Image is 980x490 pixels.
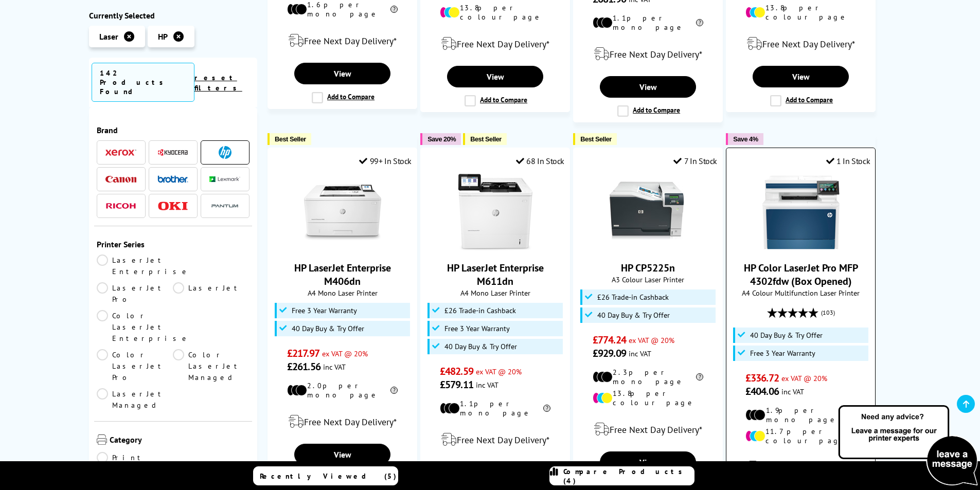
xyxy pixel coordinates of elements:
img: HP Color LaserJet Pro MFP 4302fdw (Box Opened) [762,174,840,251]
li: 2.3p per mono page [593,368,703,386]
a: LaserJet Managed [97,388,173,411]
div: modal_delivery [579,415,717,444]
a: View [600,76,696,98]
span: (103) [821,303,835,322]
a: View [294,63,390,84]
span: £482.59 [440,365,473,378]
div: 99+ In Stock [359,156,412,166]
label: Add to Compare [465,95,527,106]
a: Canon [105,173,136,186]
span: £261.56 [287,360,320,373]
img: Kyocera [157,149,188,156]
a: Compare Products (4) [549,466,694,485]
span: Free 3 Year Warranty [444,324,510,333]
span: Best Seller [275,135,306,143]
span: £26 Trade-in Cashback [597,293,669,301]
a: HP LaserJet Enterprise M611dn [457,243,534,253]
span: Laser [99,31,118,42]
span: A3 Colour Laser Printer [579,275,717,284]
label: Add to Compare [312,92,375,103]
span: Category [110,434,250,447]
a: Color LaserJet Pro [97,349,173,383]
div: modal_delivery [732,29,870,58]
li: 1.1p per mono page [440,399,550,418]
a: Ricoh [105,199,136,212]
span: ex VAT @ 20% [781,373,827,383]
div: modal_delivery [426,425,564,454]
button: Best Seller [463,133,507,145]
span: 142 Products Found [92,63,194,102]
span: 40 Day Buy & Try Offer [597,311,670,319]
img: HP LaserJet Enterprise M611dn [457,174,534,251]
span: Free 3 Year Warranty [292,306,357,315]
span: Best Seller [470,135,502,143]
li: 2.0p per mono page [287,381,398,400]
img: HP LaserJet Enterprise M406dn [304,174,381,251]
span: £774.24 [593,333,626,347]
a: View [753,66,848,87]
a: HP Color LaserJet Pro MFP 4302fdw (Box Opened) [744,261,858,288]
label: Add to Compare [617,105,680,117]
img: Open Live Chat window [836,404,980,488]
a: Pantum [209,199,240,212]
li: 13.8p per colour page [440,3,550,22]
div: modal_delivery [579,40,717,68]
span: ex VAT @ 20% [322,349,368,358]
div: modal_delivery [273,26,412,55]
span: ex VAT @ 20% [629,335,674,345]
span: inc VAT [781,387,804,396]
a: Xerox [105,146,136,159]
a: LaserJet Enterprise [97,255,190,277]
a: HP [209,146,240,159]
span: £26 Trade-in Cashback [444,306,516,315]
a: Kyocera [157,146,188,159]
a: Color LaserJet Managed [173,349,250,383]
a: reset filters [194,73,242,93]
label: Add to Compare [770,95,833,106]
div: 68 In Stock [516,156,564,166]
div: 1 In Stock [826,156,870,166]
div: Currently Selected [89,10,258,21]
a: LaserJet Pro [97,282,173,305]
a: Print Only [97,452,173,475]
img: HP [219,146,231,159]
img: OKI [157,202,188,210]
img: Brother [157,175,188,183]
span: Best Seller [580,135,612,143]
a: HP Color LaserJet Pro MFP 4302fdw (Box Opened) [762,243,840,253]
span: 40 Day Buy & Try Offer [750,331,823,339]
a: Recently Viewed (5) [253,466,398,485]
img: Category [97,434,107,445]
span: Save 4% [733,135,758,143]
a: View [447,66,543,87]
button: Best Seller [268,133,311,145]
span: £217.97 [287,347,319,360]
span: inc VAT [476,380,498,390]
span: Free 3 Year Warranty [750,349,815,357]
span: Save 20% [427,135,456,143]
a: Lexmark [209,173,240,186]
button: Best Seller [573,133,617,145]
span: inc VAT [629,349,651,358]
a: HP CP5225n [610,243,687,253]
div: modal_delivery [732,453,870,482]
span: A4 Mono Laser Printer [426,288,564,298]
li: 13.8p per colour page [745,3,856,22]
a: HP LaserJet Enterprise M611dn [447,261,544,288]
li: 1.1p per mono page [593,13,703,32]
span: HP [158,31,168,42]
span: Recently Viewed (5) [260,471,397,481]
a: OKI [157,199,188,212]
a: LaserJet [173,282,250,305]
li: 13.8p per colour page [593,389,703,407]
span: £404.06 [745,385,779,398]
span: Printer Series [97,239,250,249]
li: 11.7p per colour page [745,427,856,445]
a: View [600,451,696,473]
div: 7 In Stock [673,156,717,166]
img: Ricoh [105,203,136,209]
img: Lexmark [209,176,240,183]
img: Pantum [209,200,240,212]
div: modal_delivery [273,407,412,436]
img: Xerox [105,149,136,156]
